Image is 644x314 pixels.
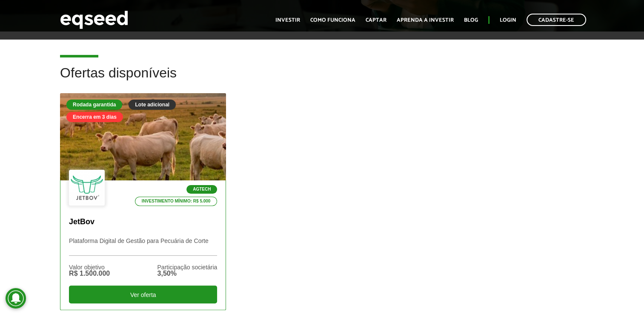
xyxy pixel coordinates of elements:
div: Ver oferta [69,285,217,303]
p: JetBov [69,217,217,227]
h2: Ofertas disponíveis [60,66,584,93]
a: Investir [275,17,300,23]
p: Agtech [186,185,217,194]
div: Lote adicional [129,100,176,110]
div: Participação societária [157,264,217,270]
div: Valor objetivo [69,264,110,270]
div: R$ 1.500.000 [69,270,110,277]
p: Investimento mínimo: R$ 5.000 [135,197,218,206]
div: Rodada garantida [66,100,122,110]
a: Login [500,17,516,23]
div: 3,50% [157,270,217,277]
a: Como funciona [310,17,355,23]
div: Encerra em 3 dias [66,112,123,122]
a: Aprenda a investir [397,17,454,23]
a: Rodada garantida Lote adicional Encerra em 3 dias Agtech Investimento mínimo: R$ 5.000 JetBov Pla... [60,93,226,310]
img: EqSeed [60,9,128,31]
a: Cadastre-se [527,14,586,26]
a: Blog [464,17,478,23]
p: Plataforma Digital de Gestão para Pecuária de Corte [69,237,217,256]
a: Captar [366,17,386,23]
